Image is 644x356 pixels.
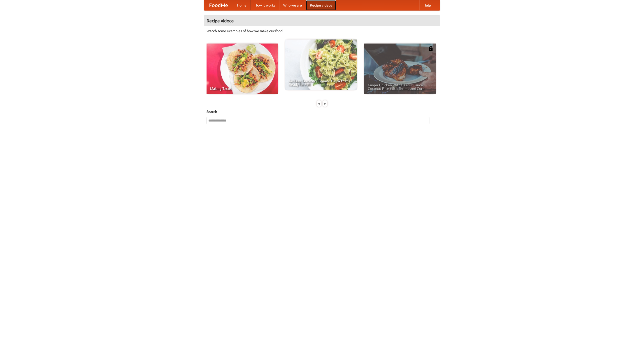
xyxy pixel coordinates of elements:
a: An Easy, Summery Tomato Pasta That's Ready for Fall [285,39,357,90]
a: How it works [251,0,279,10]
a: FoodMe [204,0,233,10]
p: Watch some examples of how we make our food! [207,28,437,33]
a: Making Tacos [207,44,278,94]
a: Help [419,0,435,10]
a: Who we are [279,0,306,10]
h5: Search [207,109,437,114]
a: Recipe videos [306,0,336,10]
h4: Recipe videos [204,16,440,26]
div: « [317,100,321,107]
span: Making Tacos [210,87,274,90]
img: 483408.png [428,46,433,51]
a: Home [233,0,251,10]
span: An Easy, Summery Tomato Pasta That's Ready for Fall [289,79,353,86]
div: » [323,100,327,107]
